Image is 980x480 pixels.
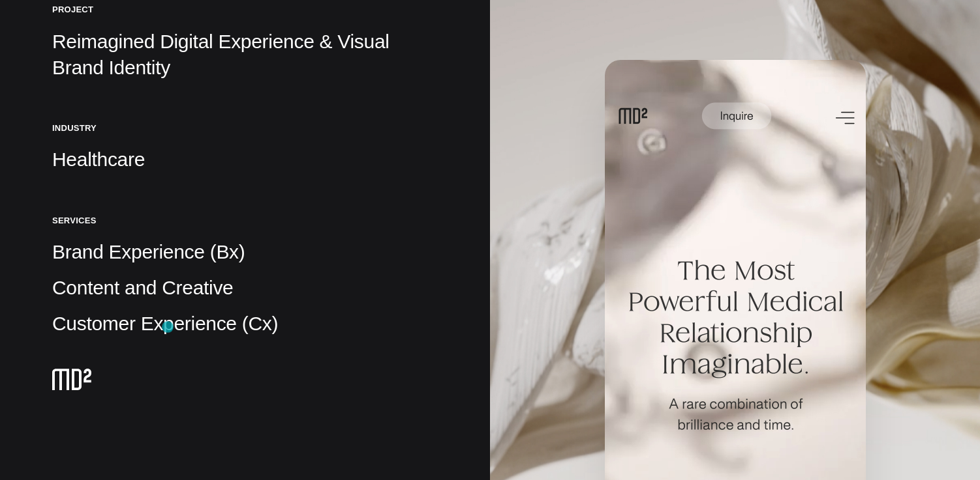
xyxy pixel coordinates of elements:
[52,275,438,301] p: Content and Creative
[52,311,438,337] p: Customer Experience (Cx)
[52,215,438,226] h5: Services
[52,147,438,173] p: Healthcare
[52,29,438,81] p: Reimagined Digital Experience & Visual Brand Identity
[52,122,438,134] h5: Industry
[52,239,438,265] p: Brand Experience (Bx)
[52,4,438,15] h5: Project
